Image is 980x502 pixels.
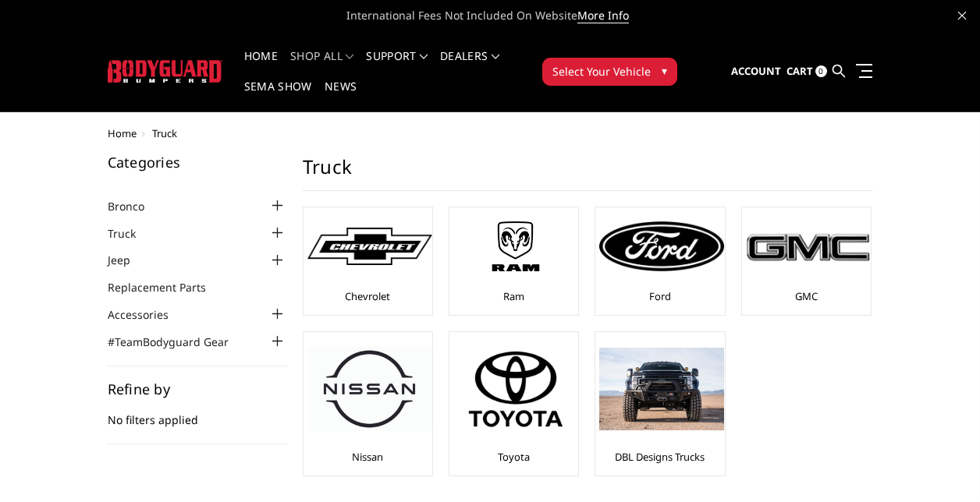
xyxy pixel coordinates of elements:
[325,81,357,111] a: News
[244,51,278,81] a: Home
[345,289,390,303] a: Chevrolet
[662,62,667,79] span: ▾
[108,225,155,242] a: Truck
[244,81,312,111] a: SEMA Show
[731,51,781,93] a: Account
[108,382,287,396] h5: Refine by
[108,279,225,295] a: Replacement Parts
[786,51,827,93] a: Cart 0
[108,126,137,140] a: Home
[815,65,827,77] span: 0
[108,155,287,169] h5: Categories
[552,63,651,80] span: Select Your Vehicle
[352,450,383,464] a: Nissan
[731,64,781,78] span: Account
[108,60,222,83] img: BODYGUARD BUMPERS
[503,289,524,303] a: Ram
[290,51,353,81] a: shop all
[498,450,530,464] a: Toyota
[440,51,499,81] a: Dealers
[795,289,818,303] a: GMC
[577,8,629,23] a: More Info
[786,64,813,78] span: Cart
[108,252,150,268] a: Jeep
[108,306,188,323] a: Accessories
[615,450,705,464] a: DBL Designs Trucks
[108,334,248,350] a: #TeamBodyguard Gear
[108,382,287,444] div: No filters applied
[649,289,671,303] a: Ford
[366,51,428,81] a: Support
[108,198,164,214] a: Bronco
[152,126,177,140] span: Truck
[542,58,677,86] button: Select Your Vehicle
[303,155,873,191] h1: Truck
